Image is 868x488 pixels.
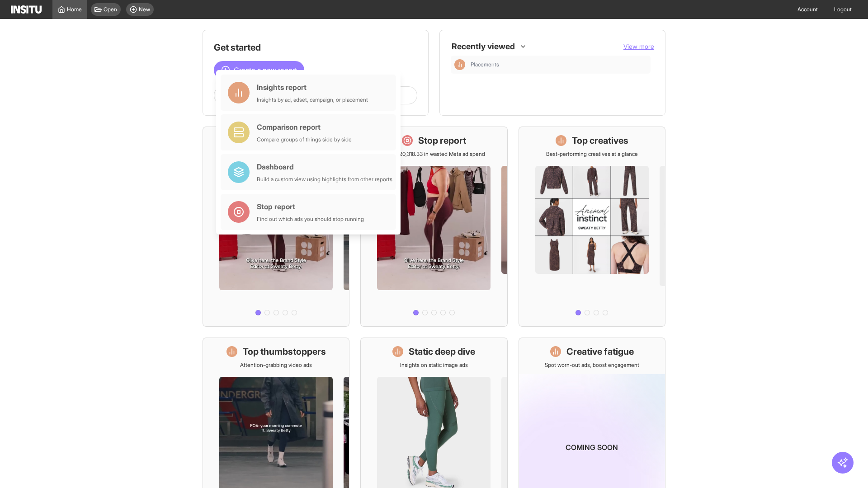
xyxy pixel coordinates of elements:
[214,41,417,54] h1: Get started
[400,361,468,369] p: Insights on static image ads
[257,216,364,223] div: Find out which ads you should stop running
[257,201,364,212] div: Stop report
[257,122,352,132] div: Comparison report
[257,161,392,172] div: Dashboard
[104,6,117,13] span: Open
[471,61,499,68] span: Placements
[257,82,368,93] div: Insights report
[572,134,628,147] h1: Top creatives
[471,61,647,68] span: Placements
[214,61,304,79] button: Create a new report
[519,127,665,327] a: Top creativesBest-performing creatives at a glance
[234,65,297,75] span: Create a new report
[243,345,326,358] h1: Top thumbstoppers
[360,127,507,327] a: Stop reportSave £20,318.33 in wasted Meta ad spend
[240,361,312,369] p: Attention-grabbing video ads
[546,150,638,158] p: Best-performing creatives at a glance
[623,42,654,50] span: View more
[257,136,352,143] div: Compare groups of things side by side
[67,6,82,13] span: Home
[139,6,150,13] span: New
[418,134,466,147] h1: Stop report
[383,150,485,158] p: Save £20,318.33 in wasted Meta ad spend
[11,5,42,14] img: Logo
[454,59,465,70] div: Insights
[623,42,654,51] button: View more
[409,345,475,358] h1: Static deep dive
[257,96,368,103] div: Insights by ad, adset, campaign, or placement
[203,127,349,327] a: What's live nowSee all active ads instantly
[257,176,392,183] div: Build a custom view using highlights from other reports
